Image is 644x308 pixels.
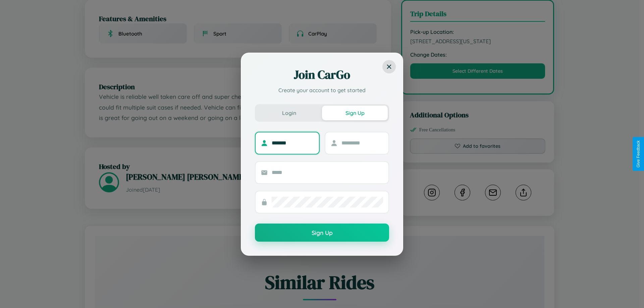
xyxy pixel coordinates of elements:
div: Give Feedback [636,140,641,168]
h2: Join CarGo [255,67,389,83]
button: Sign Up [322,106,388,120]
p: Create your account to get started [255,86,389,94]
button: Login [256,106,322,120]
button: Sign Up [255,224,389,242]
